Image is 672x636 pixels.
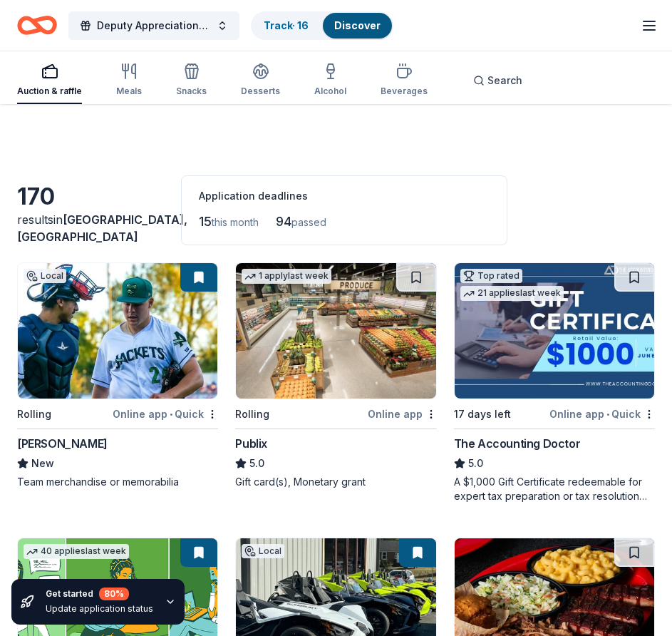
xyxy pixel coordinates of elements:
span: 5.0 [468,455,483,472]
div: Snacks [176,86,207,97]
img: Image for Publix [236,263,435,399]
div: Online app [368,405,437,423]
div: Meals [116,86,142,97]
div: Online app Quick [549,405,655,423]
button: Deputy Appreciation/Family Fun Day [68,11,239,40]
button: Desserts [241,57,280,104]
div: Update application status [46,603,153,615]
button: Alcohol [314,57,346,104]
div: Top rated [460,269,522,283]
div: Local [24,269,66,283]
div: 80 % [99,588,129,600]
div: [PERSON_NAME] [17,435,108,452]
span: this month [212,216,259,228]
div: Beverages [381,86,428,97]
div: Gift card(s), Monetary grant [235,475,436,489]
div: Application deadlines [199,188,490,205]
a: Home [17,9,57,42]
div: Local [242,544,284,558]
button: Beverages [381,57,428,104]
span: • [170,409,172,420]
div: Team merchandise or memorabilia [17,475,218,489]
div: 170 [17,183,164,211]
button: Track· 16Discover [251,11,393,40]
div: Auction & raffle [17,86,82,97]
a: Image for Augusta GreenJacketsLocalRollingOnline app•Quick[PERSON_NAME]NewTeam merchandise or mem... [17,262,218,489]
div: Get started [46,588,153,600]
div: Alcohol [314,86,346,97]
div: Rolling [17,406,51,423]
span: Search [487,72,522,89]
a: Track· 16 [264,19,309,31]
div: A $1,000 Gift Certificate redeemable for expert tax preparation or tax resolution services—recipi... [454,475,655,503]
span: 15 [199,214,212,229]
a: Discover [334,19,381,31]
span: [GEOGRAPHIC_DATA], [GEOGRAPHIC_DATA] [17,212,187,244]
span: • [606,409,609,420]
div: 17 days left [454,406,511,423]
a: Image for Publix1 applylast weekRollingOnline appPublix5.0Gift card(s), Monetary grant [235,262,436,489]
span: Deputy Appreciation/Family Fun Day [97,17,211,34]
a: Image for The Accounting DoctorTop rated21 applieslast week17 days leftOnline app•QuickThe Accoun... [454,262,655,503]
button: Search [462,66,534,95]
img: Image for The Accounting Doctor [455,263,654,399]
button: Meals [116,57,142,104]
div: Online app Quick [113,405,218,423]
div: Publix [235,435,267,452]
div: results [17,211,164,245]
div: The Accounting Doctor [454,435,581,452]
span: 94 [276,214,291,229]
span: New [31,455,54,472]
span: passed [291,216,326,228]
button: Snacks [176,57,207,104]
div: 1 apply last week [242,269,331,284]
button: Auction & raffle [17,57,82,104]
div: 40 applies last week [24,544,129,559]
div: 21 applies last week [460,286,564,301]
img: Image for Augusta GreenJackets [18,263,217,399]
span: 5.0 [249,455,264,472]
div: Rolling [235,406,269,423]
span: in [17,212,187,244]
div: Desserts [241,86,280,97]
